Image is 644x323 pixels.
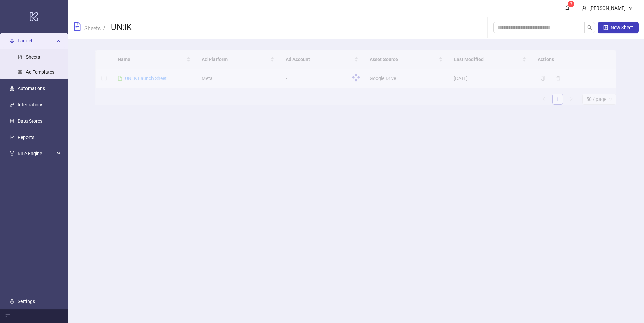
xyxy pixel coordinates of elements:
[26,69,54,75] a: Ad Templates
[565,5,570,10] span: bell
[18,134,34,140] a: Reports
[568,1,574,7] sup: 3
[26,54,40,60] a: Sheets
[598,22,639,33] button: New Sheet
[587,4,628,12] div: [PERSON_NAME]
[111,22,132,33] h3: UN:IK
[18,118,42,124] a: Data Stores
[18,147,55,160] span: Rule Engine
[10,151,14,156] span: fork
[18,34,55,48] span: Launch
[73,22,82,31] span: file-text
[611,25,633,30] span: New Sheet
[570,2,572,6] span: 3
[582,6,587,11] span: user
[18,86,45,91] a: Automations
[603,25,608,30] span: plus-square
[103,22,106,33] li: /
[10,38,14,43] span: rocket
[18,299,35,304] a: Settings
[587,25,592,30] span: search
[5,314,10,319] span: menu-fold
[83,24,102,32] a: Sheets
[18,102,43,107] a: Integrations
[628,6,633,11] span: down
